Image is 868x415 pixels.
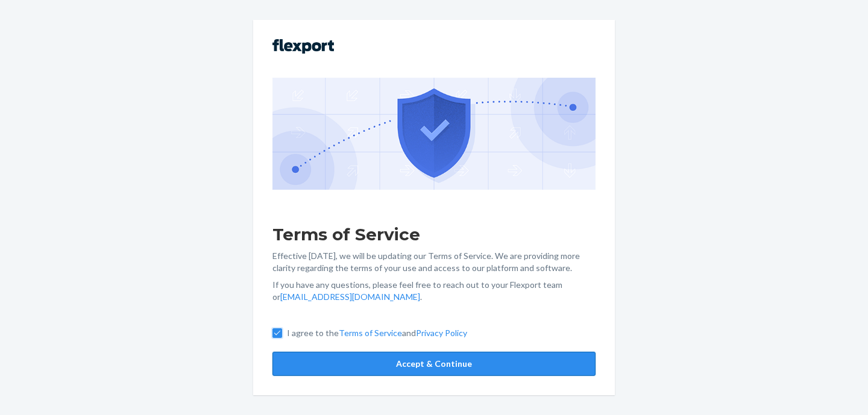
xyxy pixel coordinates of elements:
p: Effective [DATE], we will be updating our Terms of Service. We are providing more clarity regardi... [272,250,596,274]
img: GDPR Compliance [272,78,596,190]
a: Terms of Service [339,328,402,338]
img: Flexport logo [272,39,334,54]
a: [EMAIL_ADDRESS][DOMAIN_NAME] [280,292,420,302]
a: Privacy Policy [416,328,467,338]
input: I agree to theTerms of ServiceandPrivacy Policy [272,328,282,338]
span: Support [25,8,69,19]
p: I agree to the and [287,327,467,339]
button: Accept & Continue [272,352,596,376]
h1: Terms of Service [272,223,596,245]
p: If you have any questions, please feel free to reach out to your Flexport team or . [272,279,596,303]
